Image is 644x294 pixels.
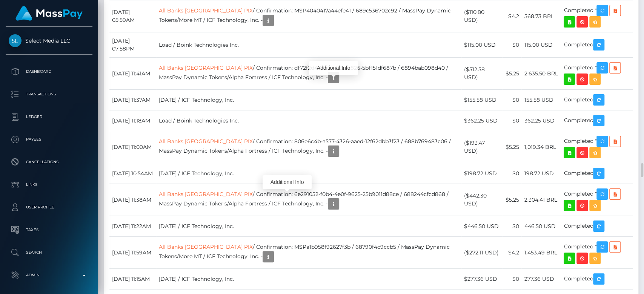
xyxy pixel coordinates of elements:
td: Completed [561,269,633,289]
td: [DATE] / ICF Technology, Inc. [156,163,461,184]
p: Search [9,247,89,258]
td: $0 [502,163,521,184]
td: $362.25 USD [461,110,503,131]
td: 1,453.49 BRL [521,237,561,269]
td: $0 [502,269,521,289]
p: Cancellations [9,156,89,168]
div: Additional Info [309,61,358,75]
td: [DATE] 10:54AM [109,163,156,184]
a: Transactions [6,85,92,104]
a: All Banks [GEOGRAPHIC_DATA] PIX [159,64,253,71]
td: / Confirmation: MSPa1b958f92627f3b / 68790f4c9ccb5 / MassPay Dynamic Tokens/More MT / ICF Technol... [156,237,461,269]
p: User Profile [9,202,89,213]
td: Load / Boink Technologies Inc. [156,32,461,58]
td: [DATE] / ICF Technology, Inc. [156,90,461,110]
td: Completed * [561,0,633,32]
td: $0 [502,110,521,131]
td: $4.2 [502,0,521,32]
a: Search [6,243,92,262]
td: Completed [561,163,633,184]
a: Admin [6,266,92,285]
td: 198.72 USD [521,163,561,184]
td: $0 [502,32,521,58]
div: Additional Info [263,175,312,189]
a: User Profile [6,198,92,217]
p: Payees [9,134,89,145]
a: Dashboard [6,62,92,81]
a: Ledger [6,107,92,126]
td: [DATE] 11:41AM [109,58,156,90]
img: MassPay Logo [15,6,83,21]
a: Taxes [6,220,92,239]
a: Cancellations [6,153,92,171]
td: / Confirmation: 806e6c4b-a577-4326-aaed-12f62dbb3f23 / 688b769483c06 / MassPay Dynamic Tokens/Alp... [156,131,461,163]
td: [DATE] 05:59AM [109,0,156,32]
td: 446.50 USD [521,216,561,237]
td: [DATE] 11:15AM [109,269,156,289]
td: $155.58 USD [461,90,503,110]
p: Dashboard [9,66,89,77]
p: Admin [9,269,89,281]
td: [DATE] 07:58PM [109,32,156,58]
td: $277.36 USD [461,269,503,289]
a: All Banks [GEOGRAPHIC_DATA] PIX [159,243,253,250]
td: ($512.58 USD) [461,58,503,90]
td: Completed * [561,58,633,90]
td: 155.58 USD [521,90,561,110]
td: [DATE] 11:22AM [109,216,156,237]
td: ($193.47 USD) [461,131,503,163]
td: $198.72 USD [461,163,503,184]
td: Load / Boink Technologies Inc. [156,110,461,131]
td: / Confirmation: df72f2d4-6b3c-413c-a826-5bf151df687b / 6894bab098d40 / MassPay Dynamic Tokens/Alp... [156,58,461,90]
td: / Confirmation: 6e291052-f0b4-4e0f-9625-25b9011d88ce / 688244cfcd868 / MassPay Dynamic Tokens/Alp... [156,184,461,216]
td: $5.25 [502,184,521,216]
p: Taxes [9,224,89,236]
td: [DATE] 11:37AM [109,90,156,110]
td: $446.50 USD [461,216,503,237]
td: Completed [561,90,633,110]
a: All Banks [GEOGRAPHIC_DATA] PIX [159,138,253,145]
td: / Confirmation: MSP4040417a44efe41 / 689c536702c92 / MassPay Dynamic Tokens/More MT / ICF Technol... [156,0,461,32]
p: Ledger [9,111,89,122]
td: ($110.80 USD) [461,0,503,32]
td: 277.36 USD [521,269,561,289]
a: Payees [6,130,92,149]
td: [DATE] / ICF Technology, Inc. [156,216,461,237]
td: $5.25 [502,131,521,163]
td: 568.73 BRL [521,0,561,32]
td: Completed [561,32,633,58]
td: $0 [502,216,521,237]
p: Links [9,179,89,190]
a: All Banks [GEOGRAPHIC_DATA] PIX [159,7,253,14]
p: Transactions [9,89,89,100]
td: 2,304.41 BRL [521,184,561,216]
td: 115.00 USD [521,32,561,58]
img: Select Media LLC [9,34,22,47]
td: Completed [561,110,633,131]
td: $0 [502,90,521,110]
td: Completed * [561,237,633,269]
td: 1,019.34 BRL [521,131,561,163]
td: ($272.11 USD) [461,237,503,269]
td: Completed * [561,131,633,163]
td: [DATE] 11:59AM [109,237,156,269]
td: 362.25 USD [521,110,561,131]
td: 2,635.50 BRL [521,58,561,90]
td: $4.2 [502,237,521,269]
td: $5.25 [502,58,521,90]
td: Completed * [561,184,633,216]
a: All Banks [GEOGRAPHIC_DATA] PIX [159,191,253,198]
td: $115.00 USD [461,32,503,58]
td: [DATE] 11:38AM [109,184,156,216]
td: Completed [561,216,633,237]
td: ($442.30 USD) [461,184,503,216]
a: Links [6,175,92,194]
span: Select Media LLC [6,37,92,44]
td: [DATE] 11:18AM [109,110,156,131]
td: [DATE] 11:00AM [109,131,156,163]
td: [DATE] / ICF Technology, Inc. [156,269,461,289]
